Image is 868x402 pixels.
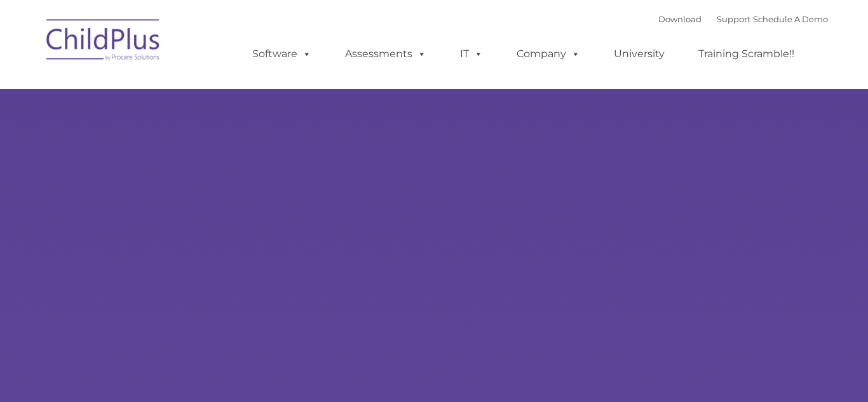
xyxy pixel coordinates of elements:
a: Assessments [332,41,439,67]
a: University [601,41,677,67]
a: Download [658,14,702,24]
a: Training Scramble!! [686,41,807,67]
img: ChildPlus by Procare Solutions [40,10,167,74]
a: IT [447,41,496,67]
a: Company [504,41,593,67]
font: | [658,14,828,24]
a: Software [240,41,324,67]
a: Schedule A Demo [753,14,828,24]
a: Support [717,14,750,24]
